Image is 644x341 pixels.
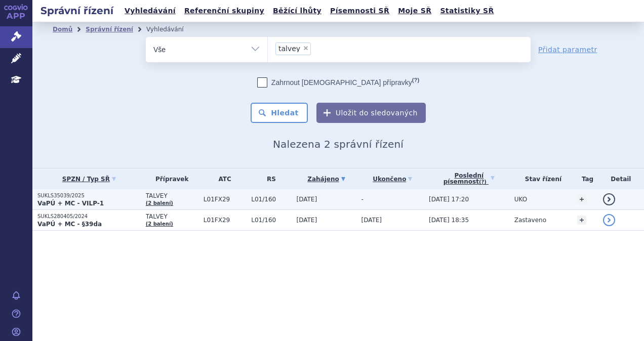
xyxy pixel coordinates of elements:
[603,214,615,226] a: detail
[146,200,173,206] a: (2 balení)
[509,168,573,189] th: Stav řízení
[53,26,72,33] a: Domů
[361,196,363,203] span: -
[297,217,317,224] span: [DATE]
[204,196,246,203] span: L01FX29
[361,172,424,186] a: Ukončeno
[412,77,419,83] abbr: (?)
[37,172,141,186] a: SPZN / Typ SŘ
[577,195,586,204] a: +
[198,168,246,189] th: ATC
[429,196,469,203] span: [DATE] 17:20
[316,103,426,123] button: Uložit do sledovaných
[251,196,291,203] span: L01/160
[146,221,173,227] a: (2 balení)
[204,217,246,224] span: L01FX29
[146,192,198,199] span: TALVEY
[246,168,291,189] th: RS
[251,217,291,224] span: L01/160
[181,4,267,18] a: Referenční skupiny
[361,217,382,224] span: [DATE]
[437,4,497,18] a: Statistiky SŘ
[86,26,133,33] a: Správní řízení
[141,168,198,189] th: Přípravek
[251,103,308,123] button: Hledat
[257,77,419,88] label: Zahrnout [DEMOGRAPHIC_DATA] přípravky
[429,168,509,189] a: Poslednípísemnost(?)
[514,217,546,224] span: Zastaveno
[577,216,586,225] a: +
[297,172,356,186] a: Zahájeno
[270,4,325,18] a: Běžící lhůty
[146,213,198,220] span: TALVEY
[278,45,300,52] span: talvey
[146,22,197,37] li: Vyhledávání
[32,4,122,18] h2: Správní řízení
[572,168,597,189] th: Tag
[37,192,141,199] p: SUKLS35039/2025
[514,196,527,203] span: UKO
[297,196,317,203] span: [DATE]
[37,213,141,220] p: SUKLS280405/2024
[538,45,597,55] a: Přidat parametr
[395,4,434,18] a: Moje SŘ
[314,42,319,55] input: talvey
[273,138,404,150] span: Nalezena 2 správní řízení
[598,168,644,189] th: Detail
[603,193,615,205] a: detail
[37,200,104,207] strong: VaPÚ + MC - VILP-1
[122,4,179,18] a: Vyhledávání
[303,45,309,51] span: ×
[429,217,469,224] span: [DATE] 18:35
[327,4,392,18] a: Písemnosti SŘ
[479,179,487,185] abbr: (?)
[37,221,102,228] strong: VaPÚ + MC - §39da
